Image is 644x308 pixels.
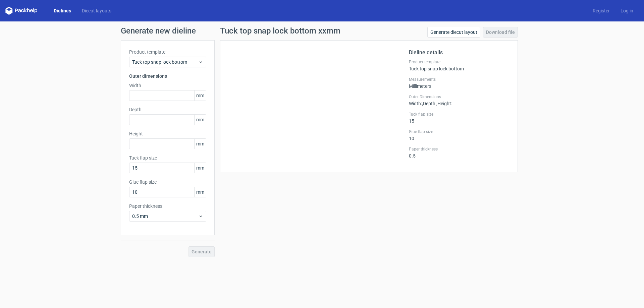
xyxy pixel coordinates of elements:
[129,73,206,79] h3: Outer dimensions
[129,49,206,55] label: Product template
[587,7,615,14] a: Register
[48,7,76,14] a: Dielines
[194,187,206,197] span: mm
[194,163,206,173] span: mm
[132,59,198,65] span: Tuck top snap lock bottom
[409,146,509,152] label: Paper thickness
[129,82,206,89] label: Width
[194,115,206,125] span: mm
[409,59,509,65] label: Product template
[615,7,639,14] a: Log in
[129,155,206,161] label: Tuck flap size
[409,77,509,82] label: Measurements
[427,27,480,38] a: Generate diecut layout
[129,179,206,185] label: Glue flap size
[409,101,422,106] span: Width :
[129,130,206,137] label: Height
[409,112,509,124] div: 15
[409,59,509,71] div: Tuck top snap lock bottom
[194,90,206,101] span: mm
[409,129,509,141] div: 10
[76,7,117,14] a: Diecut layouts
[129,106,206,113] label: Depth
[409,77,509,89] div: Millimeters
[409,129,509,134] label: Glue flap size
[220,27,340,35] h1: Tuck top snap lock bottom xxmm
[409,112,509,117] label: Tuck flap size
[422,101,436,106] span: , Depth :
[409,94,509,100] label: Outer Dimensions
[121,27,523,35] h1: Generate new dieline
[409,146,509,159] div: 0.5
[132,213,198,220] span: 0.5 mm
[129,203,206,209] label: Paper thickness
[436,101,452,106] span: , Height :
[409,49,509,57] h2: Dieline details
[194,139,206,149] span: mm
